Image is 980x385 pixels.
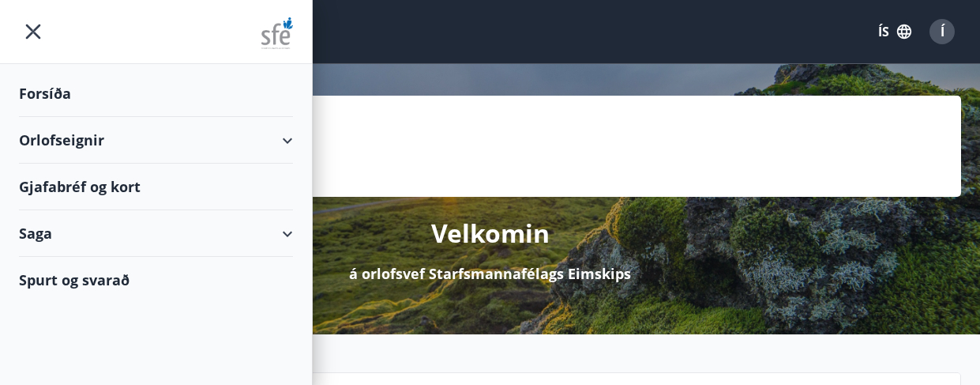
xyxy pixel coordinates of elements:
[941,23,944,40] span: Í
[19,17,47,46] button: menu
[431,216,550,251] p: Velkomin
[19,70,293,117] div: Forsíða
[261,17,293,49] img: union_logo
[869,17,920,46] button: ÍS
[19,164,293,210] div: Gjafabréf og kort
[19,117,293,164] div: Orlofseignir
[19,257,293,303] div: Spurt og svarað
[349,263,631,284] p: á orlofsvef Starfsmannafélags Eimskips
[923,13,961,51] button: Í
[19,210,293,257] div: Saga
